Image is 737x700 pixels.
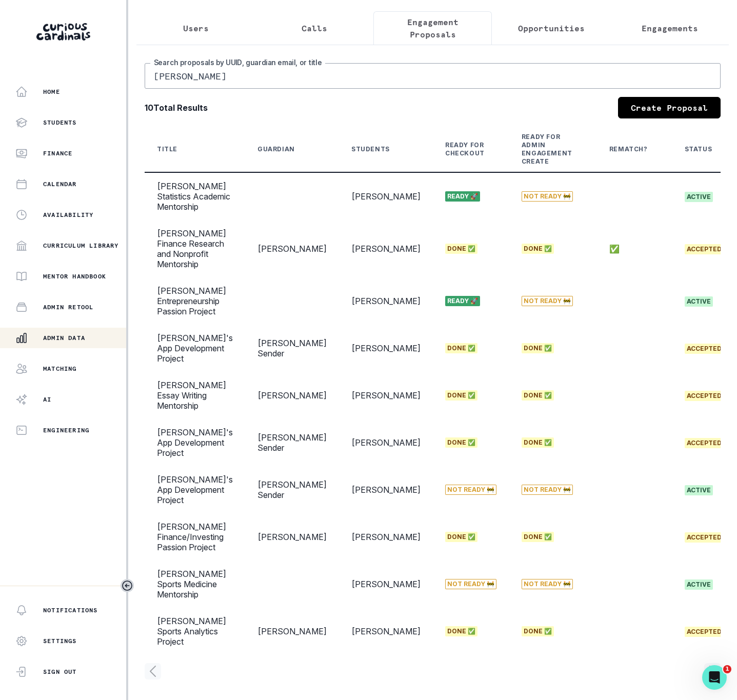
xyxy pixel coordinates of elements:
td: [PERSON_NAME]'s App Development Project [145,419,245,466]
td: [PERSON_NAME] [339,513,433,561]
img: Curious Cardinals Logo [36,23,90,41]
td: [PERSON_NAME] [339,372,433,419]
span: Done ✅ [522,390,554,401]
p: Availability [43,211,93,219]
td: [PERSON_NAME] [339,172,433,220]
span: accepted [685,344,724,354]
td: [PERSON_NAME]'s App Development Project [145,325,245,372]
td: [PERSON_NAME] Statistics Academic Mentorship [145,172,245,220]
div: Guardian [257,145,295,153]
span: Done ✅ [445,532,477,542]
iframe: Intercom live chat [702,665,727,690]
td: [PERSON_NAME] Entrepreneurship Passion Project [145,277,245,325]
td: [PERSON_NAME] Sports Medicine Mentorship [145,561,245,608]
span: Not Ready 🚧 [445,579,496,589]
span: accepted [685,244,724,254]
span: active [685,485,713,495]
a: Create Proposal [618,97,721,118]
td: [PERSON_NAME] Sender [245,419,339,466]
p: Users [183,22,209,34]
div: Status [685,145,712,153]
p: ✅ [609,244,660,254]
span: active [685,192,713,202]
p: Calendar [43,180,77,188]
td: [PERSON_NAME] [339,277,433,325]
div: Title [157,145,177,153]
span: accepted [685,532,724,543]
p: Calls [302,22,327,34]
td: [PERSON_NAME] Sender [245,325,339,372]
p: Students [43,118,77,127]
p: Admin Retool [43,303,93,311]
p: Curriculum Library [43,242,119,250]
span: Done ✅ [445,343,477,353]
div: Rematch? [609,145,648,153]
span: 1 [723,665,731,673]
td: [PERSON_NAME] [245,220,339,277]
td: [PERSON_NAME] [245,513,339,561]
svg: page right [704,663,721,679]
span: Done ✅ [445,390,477,401]
span: Done ✅ [522,532,554,542]
span: Not Ready 🚧 [522,191,573,202]
b: 10 Total Results [145,102,208,114]
span: accepted [685,438,724,448]
td: [PERSON_NAME]'s App Development Project [145,466,245,513]
span: Not Ready 🚧 [522,579,573,589]
button: Toggle sidebar [121,579,134,592]
div: Ready for Checkout [445,141,485,157]
span: Ready 🚀 [445,296,480,306]
svg: page left [145,663,161,679]
span: Not Ready 🚧 [445,485,496,495]
p: Admin Data [43,334,85,342]
p: Mentor Handbook [43,272,106,281]
p: AI [43,395,51,404]
span: Done ✅ [445,244,477,254]
td: [PERSON_NAME] [339,561,433,608]
span: accepted [685,391,724,401]
td: [PERSON_NAME] [245,608,339,655]
td: [PERSON_NAME] Finance/Investing Passion Project [145,513,245,561]
span: Done ✅ [522,343,554,353]
p: Opportunities [518,22,585,34]
span: accepted [685,627,724,637]
p: Finance [43,149,72,157]
td: [PERSON_NAME] [339,466,433,513]
span: Done ✅ [522,437,554,448]
p: Sign Out [43,668,77,676]
p: Notifications [43,606,98,614]
td: [PERSON_NAME] Sender [245,466,339,513]
p: Matching [43,365,77,373]
span: active [685,296,713,307]
p: Settings [43,637,77,645]
div: Ready for Admin Engagement Create [522,133,572,166]
td: [PERSON_NAME] [339,220,433,277]
td: [PERSON_NAME] Finance Research and Nonprofit Mentorship [145,220,245,277]
td: [PERSON_NAME] [339,325,433,372]
p: Engineering [43,426,89,434]
div: Students [351,145,390,153]
span: Ready 🚀 [445,191,480,202]
span: Done ✅ [522,626,554,636]
td: [PERSON_NAME] [339,419,433,466]
p: Engagements [642,22,698,34]
span: active [685,579,713,590]
span: Done ✅ [522,244,554,254]
p: Home [43,88,60,96]
p: Engagement Proposals [382,16,483,41]
span: Not Ready 🚧 [522,485,573,495]
span: Done ✅ [445,437,477,448]
td: [PERSON_NAME] [339,608,433,655]
td: [PERSON_NAME] Sports Analytics Project [145,608,245,655]
td: [PERSON_NAME] Essay Writing Mentorship [145,372,245,419]
span: Done ✅ [445,626,477,636]
td: [PERSON_NAME] [245,372,339,419]
span: Not Ready 🚧 [522,296,573,306]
